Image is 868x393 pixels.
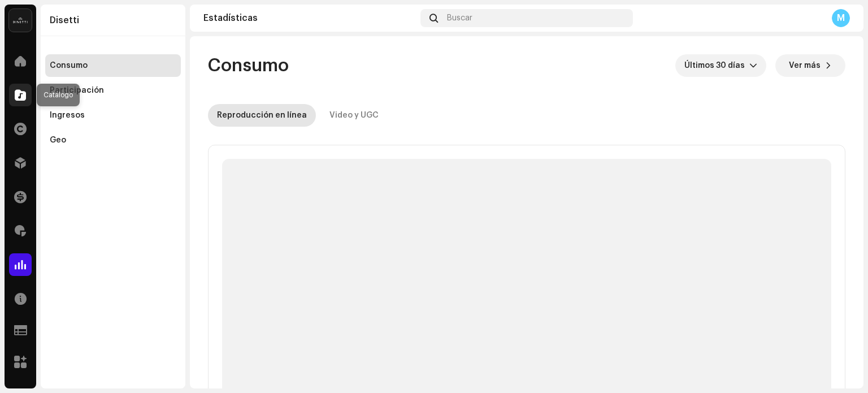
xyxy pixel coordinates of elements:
button: Ver más [775,54,845,77]
div: Estadísticas [203,14,416,23]
span: Buscar [447,14,472,23]
re-m-nav-item: Participación [45,79,181,102]
re-m-nav-item: Ingresos [45,104,181,127]
re-m-nav-item: Consumo [45,54,181,77]
div: dropdown trigger [749,54,757,77]
img: 02a7c2d3-3c89-4098-b12f-2ff2945c95ee [9,9,32,32]
span: Ver más [789,54,821,77]
div: Ingresos [50,111,85,120]
span: Consumo [208,54,289,77]
div: Video y UGC [329,104,379,127]
div: M [832,9,850,27]
span: Últimos 30 días [684,54,749,77]
div: Participación [50,86,104,95]
div: Reproducción en línea [217,104,307,127]
div: Consumo [50,61,88,70]
re-m-nav-item: Geo [45,129,181,152]
div: Geo [50,136,66,145]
